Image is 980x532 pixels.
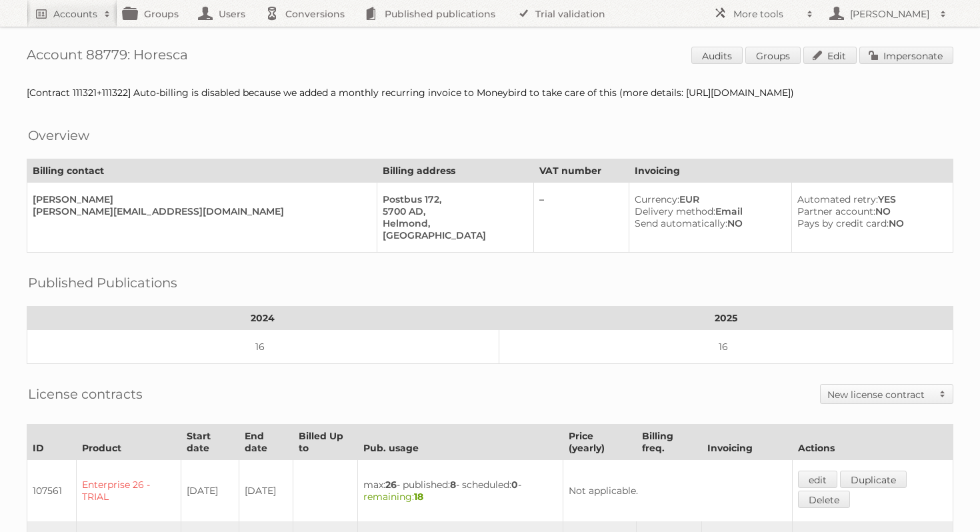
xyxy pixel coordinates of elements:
td: 16 [27,330,499,364]
th: Billing contact [27,159,377,183]
th: Price (yearly) [563,425,637,460]
h2: Overview [28,125,89,145]
td: Enterprise 26 - TRIAL [77,460,181,522]
th: Billed Up to [293,425,358,460]
td: – [533,183,629,253]
div: [GEOGRAPHIC_DATA] [383,229,523,241]
div: YES [797,193,942,205]
span: Pays by credit card: [797,217,889,229]
span: Delivery method: [635,205,715,217]
th: VAT number [533,159,629,183]
div: NO [797,205,942,217]
a: Audits [691,47,743,64]
h2: More tools [733,7,800,21]
a: Edit [803,47,857,64]
th: Actions [793,425,953,460]
span: Send automatically: [635,217,727,229]
a: New license contract [821,385,953,403]
th: 2024 [27,307,499,330]
th: Invoicing [701,425,792,460]
div: 5700 AD, [383,205,523,217]
span: Currency: [635,193,679,205]
th: 2025 [499,307,953,330]
h2: Published Publications [28,273,177,293]
a: Groups [745,47,801,64]
h2: New license contract [827,388,933,401]
strong: 0 [511,479,518,491]
th: Billing freq. [636,425,701,460]
th: Start date [181,425,239,460]
a: edit [798,471,837,488]
div: [Contract 111321+111322] Auto-billing is disabled because we added a monthly recurring invoice to... [27,87,953,99]
span: Automated retry: [797,193,878,205]
th: End date [239,425,293,460]
strong: 8 [450,479,456,491]
td: max: - published: - scheduled: - [358,460,563,522]
a: Duplicate [840,471,907,488]
h2: Accounts [53,7,97,21]
strong: 18 [414,491,423,503]
div: Helmond, [383,217,523,229]
div: EUR [635,193,781,205]
td: [DATE] [239,460,293,522]
span: Partner account: [797,205,875,217]
th: ID [27,425,77,460]
a: Impersonate [859,47,953,64]
strong: 26 [385,479,397,491]
th: Pub. usage [358,425,563,460]
td: Not applicable. [563,460,793,522]
td: [DATE] [181,460,239,522]
div: Email [635,205,781,217]
th: Product [77,425,181,460]
span: remaining: [363,491,423,503]
h2: License contracts [28,384,143,404]
div: [PERSON_NAME][EMAIL_ADDRESS][DOMAIN_NAME] [33,205,366,217]
div: Postbus 172, [383,193,523,205]
h1: Account 88779: Horesca [27,47,953,67]
a: Delete [798,491,850,508]
div: NO [635,217,781,229]
td: 16 [499,330,953,364]
th: Invoicing [629,159,953,183]
div: NO [797,217,942,229]
span: Toggle [933,385,953,403]
div: [PERSON_NAME] [33,193,366,205]
h2: [PERSON_NAME] [847,7,933,21]
td: 107561 [27,460,77,522]
th: Billing address [377,159,533,183]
